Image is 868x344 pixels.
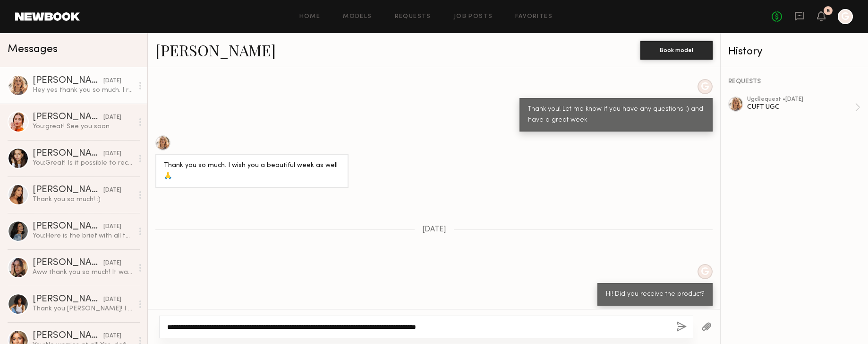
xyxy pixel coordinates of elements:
div: 5 [827,9,830,14]
div: [PERSON_NAME] [33,185,103,195]
a: G [838,9,853,24]
a: Job Posts [454,14,493,20]
div: ugc Request • [DATE] [747,97,855,103]
div: [PERSON_NAME] [33,113,103,122]
button: Book model [640,41,713,60]
a: Models [343,14,372,20]
div: [DATE] [103,295,121,304]
div: REQUESTS [728,79,860,85]
div: [PERSON_NAME] [33,258,103,268]
a: Home [299,14,321,20]
div: You: great! See you soon [33,122,133,131]
a: Book model [640,45,713,53]
div: Hey yes thank you so much. I received that [DATE] and I will be creating content ASAP. [33,86,133,95]
div: [DATE] [103,332,121,341]
div: [PERSON_NAME] [33,295,103,304]
div: [DATE] [103,150,121,159]
div: [PERSON_NAME] [33,76,103,86]
div: [PERSON_NAME] [33,149,103,159]
a: Requests [395,14,431,20]
div: Thank you [PERSON_NAME]! I had so so so much fun :) thank you for the new goodies as well! [33,304,133,313]
div: [DATE] [103,259,121,268]
div: [DATE] [103,113,121,122]
div: CUFT UGC [747,103,855,112]
div: Thank you so much! :) [33,195,133,204]
div: Hi! Did you receive the product? [606,289,704,300]
span: [DATE] [422,226,446,234]
div: [DATE] [103,77,121,86]
div: Thank you so much. I wish you a beautiful week as well 🙏 [164,160,340,182]
div: [DATE] [103,186,121,195]
a: Favorites [515,14,553,20]
div: You: Here is the brief with all the info you should need! Please let me know if you have any ques... [33,231,133,240]
div: Aww thank you so much! It was so fun and you all have such great energy! Thank you for everything... [33,268,133,277]
div: Thank you! Let me know if you have any questions :) and have a great week [528,104,704,126]
a: ugcRequest •[DATE]CUFT UGC [747,97,860,118]
div: [DATE] [103,222,121,231]
div: You: Great! Is it possible to receive by [DATE][DATE]? [33,159,133,168]
div: [PERSON_NAME] [33,222,103,231]
div: [PERSON_NAME] [33,331,103,341]
div: History [728,46,860,57]
a: [PERSON_NAME] [155,40,276,60]
span: Messages [8,44,58,55]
